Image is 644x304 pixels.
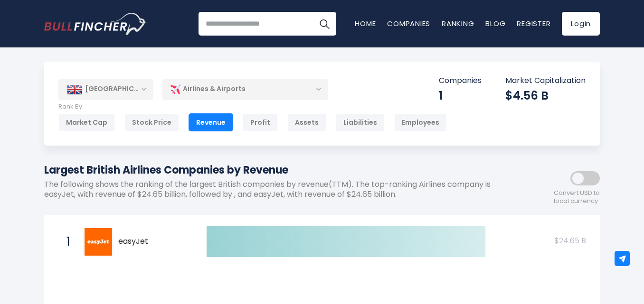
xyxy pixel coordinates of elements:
[336,113,385,131] div: Liabilities
[124,113,179,131] div: Stock Price
[554,235,586,246] text: $24.65 B
[85,228,112,256] img: easyJet
[243,113,278,131] div: Profit
[387,18,430,28] a: Companies
[439,88,482,103] div: 1
[517,18,550,28] a: Register
[355,18,376,28] a: Home
[118,237,190,247] span: easyJet
[505,88,586,103] div: $4.56 B
[44,162,514,178] h1: Largest British Airlines Companies by Revenue
[485,18,505,28] a: Blog
[439,76,482,86] p: Companies
[44,13,146,35] a: Go to homepage
[58,103,447,111] p: Rank By
[554,189,600,205] span: Convert USD to local currency
[62,234,71,250] span: 1
[58,79,153,100] div: [GEOGRAPHIC_DATA]
[58,113,115,131] div: Market Cap
[162,78,328,100] div: Airlines & Airports
[44,13,147,35] img: Bullfincher logo
[394,113,447,131] div: Employees
[287,113,326,131] div: Assets
[44,180,514,200] p: The following shows the ranking of the largest British companies by revenue(TTM). The top-ranking...
[442,18,474,28] a: Ranking
[505,76,586,86] p: Market Capitalization
[562,12,600,36] a: Login
[189,113,233,131] div: Revenue
[313,12,336,36] button: Search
